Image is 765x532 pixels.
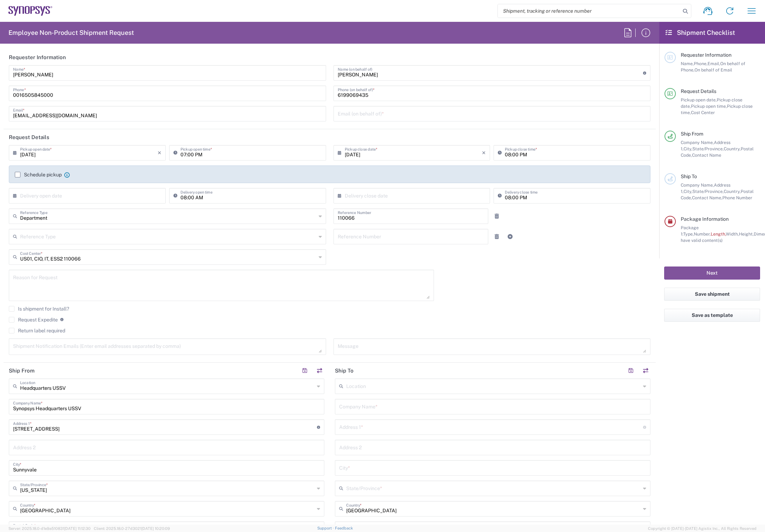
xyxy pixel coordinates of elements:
a: Remove Reference [492,211,502,221]
a: Support [317,526,335,530]
h2: Ship From [9,367,35,374]
a: Feedback [335,526,353,530]
button: Save shipment [664,288,760,301]
label: Request Expedite [9,317,58,323]
label: Is shipment for Install? [9,306,69,312]
span: Requester Information [681,52,732,58]
span: City, [684,146,692,151]
span: Ship From [681,131,703,137]
span: Package Information [681,216,729,222]
span: Contact Name, [692,195,722,200]
h2: Requester Information [9,54,66,61]
h2: Ship To [335,367,354,374]
span: Copyright © [DATE]-[DATE] Agistix Inc., All Rights Reserved [648,525,757,532]
span: On behalf of Email [694,67,732,73]
label: Schedule pickup [15,172,62,177]
span: Contact Name [692,152,721,158]
h2: Shipment Checklist [666,29,735,37]
span: Name, [681,61,694,66]
i: × [158,147,161,158]
a: Add Reference [505,232,515,242]
span: City, [684,189,692,194]
span: Width, [726,231,739,237]
span: Pickup open date, [681,97,717,102]
span: [DATE] 11:12:30 [64,526,91,531]
span: Company Name, [681,182,714,188]
label: Return label required [9,328,65,333]
span: State/Province, [692,189,724,194]
span: Type, [683,231,694,237]
span: Phone Number [722,195,752,200]
span: Cost Center [691,110,715,115]
span: Server: 2025.18.0-d1e9a510831 [8,526,91,531]
span: State/Province, [692,146,724,151]
h2: Employee Non-Product Shipment Request [8,29,134,37]
span: Country, [724,146,741,151]
span: Phone, [694,61,708,66]
span: Request Details [681,88,716,94]
span: Height, [739,231,754,237]
span: [DATE] 10:20:09 [141,526,170,531]
span: Number, [694,231,711,237]
span: Client: 2025.18.0-27d3021 [94,526,170,531]
i: × [482,147,486,158]
span: Ship To [681,174,697,179]
button: Save as template [664,309,760,322]
span: Company Name, [681,140,714,145]
h2: Request Details [9,134,49,141]
input: Shipment, tracking or reference number [498,4,680,18]
a: Remove Reference [492,232,502,242]
span: Length, [711,231,726,237]
span: Email, [708,61,720,66]
span: Package 1: [681,225,699,237]
button: Next [664,267,760,280]
span: Country, [724,189,741,194]
span: Pickup open time, [691,104,727,109]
